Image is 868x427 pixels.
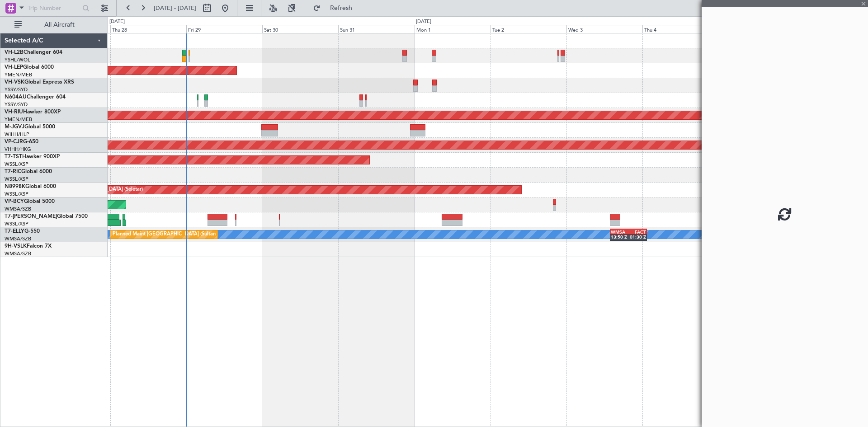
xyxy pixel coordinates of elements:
[5,65,23,70] span: VH-LEP
[309,1,363,15] button: Refresh
[5,244,27,249] span: 9H-VSLK
[5,50,24,55] span: VH-L2B
[5,146,31,153] a: VHHH/HKG
[5,229,40,234] a: T7-ELLYG-550
[5,169,52,174] a: T7-RICGlobal 6000
[186,25,262,33] div: Fri 29
[5,199,55,204] a: VP-BCYGlobal 5000
[5,154,22,160] span: T7-TST
[5,101,28,108] a: YSSY/SYD
[28,1,80,15] input: Trip Number
[5,176,28,183] a: WSSL/XSP
[5,184,25,189] span: N8998K
[154,4,196,12] span: [DATE] - [DATE]
[5,80,74,85] a: VH-VSKGlobal Express XRS
[416,18,431,26] div: [DATE]
[5,161,28,168] a: WSSL/XSP
[5,80,24,85] span: VH-VSK
[491,25,566,33] div: Tue 2
[5,56,30,63] a: YSHL/WOL
[415,25,491,33] div: Mon 1
[113,228,323,241] div: Planned Maint [GEOGRAPHIC_DATA] (Sultan [PERSON_NAME] [PERSON_NAME] - Subang)
[5,250,31,257] a: WMSA/SZB
[628,234,646,239] div: 01:30 Z
[322,5,360,11] span: Refresh
[5,235,31,242] a: WMSA/SZB
[642,25,718,33] div: Thu 4
[5,206,31,212] a: WMSA/SZB
[5,50,62,55] a: VH-L2BChallenger 604
[5,124,55,130] a: M-JGVJGlobal 5000
[5,65,54,70] a: VH-LEPGlobal 6000
[628,229,646,235] div: FACT
[5,124,24,130] span: M-JGVJ
[5,109,61,115] a: VH-RIUHawker 800XP
[5,244,52,249] a: 9H-VSLKFalcon 7X
[109,18,125,26] div: [DATE]
[611,234,628,239] div: 13:50 Z
[5,221,28,227] a: WSSL/XSP
[5,199,24,204] span: VP-BCY
[5,94,27,100] span: N604AU
[5,94,66,100] a: N604AUChallenger 604
[5,184,56,189] a: N8998KGlobal 6000
[611,229,628,235] div: WMSA
[5,131,29,138] a: WIHH/HLP
[24,22,95,28] span: All Aircraft
[338,25,414,33] div: Sun 31
[5,191,28,197] a: WSSL/XSP
[566,25,642,33] div: Wed 3
[110,25,186,33] div: Thu 28
[5,109,23,115] span: VH-RIU
[5,169,21,174] span: T7-RIC
[5,71,32,78] a: YMEN/MEB
[5,86,28,93] a: YSSY/SYD
[5,214,88,219] a: T7-[PERSON_NAME]Global 7500
[262,25,338,33] div: Sat 30
[5,214,57,219] span: T7-[PERSON_NAME]
[5,139,38,145] a: VP-CJRG-650
[5,229,24,234] span: T7-ELLY
[10,18,98,32] button: All Aircraft
[5,154,60,160] a: T7-TSTHawker 900XP
[5,116,32,123] a: YMEN/MEB
[5,139,23,145] span: VP-CJR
